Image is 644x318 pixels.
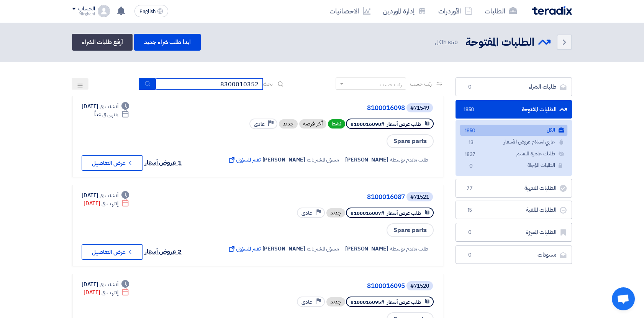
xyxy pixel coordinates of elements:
[612,287,635,310] div: Open chat
[323,2,377,20] a: الاحصائيات
[466,151,475,159] span: 1837
[390,245,429,253] span: طلب مقدم بواسطة
[252,283,405,290] a: 8100016095
[410,80,432,88] span: رتب حسب
[435,38,459,47] span: الكل
[145,247,182,256] span: 2 عروض أسعار
[84,199,129,208] div: [DATE]
[465,35,534,50] h2: الطلبات المفتوحة
[145,158,182,167] span: 1 عروض أسعار
[410,283,429,289] div: #71520
[377,2,432,20] a: إدارة الموردين
[465,206,474,214] span: 15
[387,120,421,128] span: طلب عرض أسعار
[326,208,345,217] div: جديد
[466,139,475,147] span: 13
[82,102,129,110] div: [DATE]
[460,148,567,160] a: طلبات جاهزة للتقييم
[456,100,572,119] a: الطلبات المفتوحة1850
[279,119,298,129] div: جديد
[465,251,474,259] span: 0
[78,6,95,12] div: الحساب
[466,127,475,135] span: 1850
[532,6,572,15] img: Teradix logo
[98,5,110,17] img: profile_test.png
[432,2,478,20] a: الأوردرات
[302,209,312,217] span: عادي
[410,194,429,200] div: #71521
[307,156,339,164] span: مسؤل المشتريات
[328,119,345,129] span: نشط
[478,2,523,20] a: الطلبات
[465,106,474,114] span: 1850
[387,134,434,148] span: Spare parts
[456,246,572,264] a: مسودات0
[72,12,95,16] div: Mirghani
[302,298,312,306] span: عادي
[72,34,133,51] a: أرفع طلبات الشراء
[387,223,434,237] span: Spare parts
[262,245,305,253] span: [PERSON_NAME]
[134,5,168,17] button: English
[351,209,384,217] span: #8100016087
[387,298,421,306] span: طلب عرض أسعار
[262,156,305,164] span: [PERSON_NAME]
[100,191,118,199] span: أنشئت في
[134,34,200,51] a: ابدأ طلب شراء جديد
[456,201,572,219] a: الطلبات الملغية15
[84,288,129,297] div: [DATE]
[100,280,118,288] span: أنشئت في
[102,288,118,297] span: إنتهت في
[460,125,567,136] a: الكل
[263,80,273,88] span: بحث
[456,223,572,242] a: الطلبات المميزة0
[380,81,402,89] div: رتب حسب
[444,38,458,46] span: 1850
[465,83,474,91] span: 0
[252,194,405,201] a: 8100016087
[456,77,572,96] a: طلبات الشراء0
[102,199,118,208] span: إنتهت في
[410,105,429,111] div: #71549
[139,9,156,14] span: English
[82,155,143,171] button: عرض التفاصيل
[326,297,345,306] div: جديد
[345,156,388,164] span: [PERSON_NAME]
[82,244,143,260] button: عرض التفاصيل
[94,110,129,119] div: غداً
[466,162,475,170] span: 0
[254,120,265,128] span: عادي
[456,179,572,198] a: الطلبات المنتهية77
[351,120,384,128] span: #8100016098
[299,119,326,129] div: أخر فرصة
[82,280,129,288] div: [DATE]
[351,298,384,306] span: #8100016095
[102,110,118,119] span: ينتهي في
[465,185,474,192] span: 77
[460,137,567,148] a: جاري استلام عروض الأسعار
[465,229,474,236] span: 0
[156,78,263,90] input: ابحث بعنوان أو رقم الطلب
[228,156,261,164] span: تغيير المسؤول
[100,102,118,110] span: أنشئت في
[228,245,261,253] span: تغيير المسؤول
[345,245,388,253] span: [PERSON_NAME]
[82,191,129,199] div: [DATE]
[460,160,567,171] a: الطلبات المؤجلة
[390,156,429,164] span: طلب مقدم بواسطة
[387,209,421,217] span: طلب عرض أسعار
[252,105,405,112] a: 8100016098
[307,245,339,253] span: مسؤل المشتريات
